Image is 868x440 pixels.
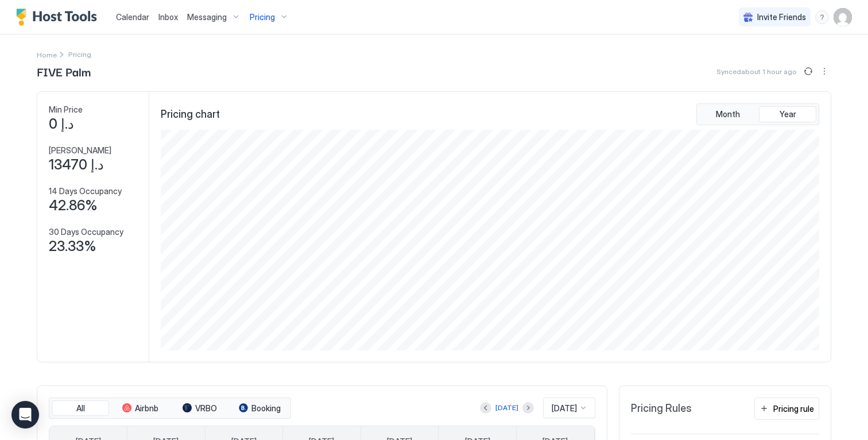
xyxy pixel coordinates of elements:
[631,402,692,415] span: Pricing Rules
[135,403,158,414] span: Airbnb
[231,400,288,416] button: Booking
[158,12,178,22] span: Inbox
[757,12,806,22] span: Invite Friends
[68,50,91,59] span: Breadcrumb
[49,156,104,173] span: د.إ 13470
[52,400,109,416] button: All
[49,105,83,115] span: Min Price
[37,48,57,60] a: Home
[780,109,796,119] span: Year
[250,12,275,22] span: Pricing
[815,10,829,24] div: menu
[49,115,74,133] span: د.إ 0
[494,401,520,415] button: [DATE]
[49,145,111,156] span: [PERSON_NAME]
[801,64,815,78] button: Sync prices
[49,197,98,214] span: 42.86%
[76,403,85,414] span: All
[834,8,852,26] div: User profile
[817,64,831,78] div: menu
[37,48,57,60] div: Breadcrumb
[195,403,217,414] span: VRBO
[251,403,281,414] span: Booking
[161,108,220,121] span: Pricing chart
[158,11,178,23] a: Inbox
[773,403,814,415] div: Pricing rule
[522,402,534,414] button: Next month
[187,12,227,22] span: Messaging
[480,402,491,414] button: Previous month
[49,397,291,419] div: tab-group
[49,227,123,237] span: 30 Days Occupancy
[716,109,740,119] span: Month
[16,9,102,26] a: Host Tools Logo
[817,64,831,78] button: More options
[49,238,96,255] span: 23.33%
[716,67,797,76] span: Synced about 1 hour ago
[699,106,757,122] button: Month
[495,403,518,413] div: [DATE]
[754,397,819,420] button: Pricing rule
[759,106,816,122] button: Year
[116,11,149,23] a: Calendar
[552,403,577,414] span: [DATE]
[37,63,91,80] span: FIVE Palm
[171,400,228,416] button: VRBO
[11,401,39,429] div: Open Intercom Messenger
[116,12,149,22] span: Calendar
[49,186,122,196] span: 14 Days Occupancy
[111,400,169,416] button: Airbnb
[37,51,57,59] span: Home
[696,103,819,125] div: tab-group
